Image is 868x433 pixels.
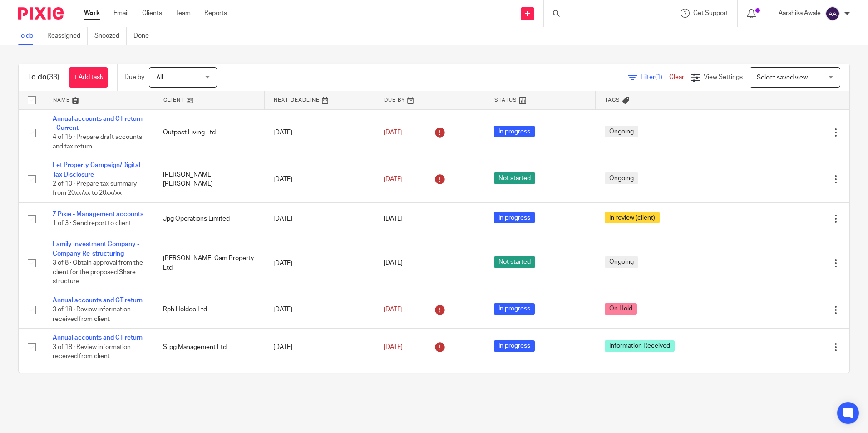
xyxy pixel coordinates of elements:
td: [DATE] [264,366,375,398]
a: + Add task [69,67,108,88]
span: View Settings [704,74,743,80]
span: In progress [494,126,535,137]
a: To do [18,27,40,45]
span: 3 of 8 · Obtain approval from the client for the proposed Share structure [53,260,143,285]
a: Clients [142,9,162,18]
td: [DATE] [264,203,375,235]
span: 2 of 10 · Prepare tax summary from 20xx/xx to 20xx/xx [53,181,137,197]
td: [DATE] [264,235,375,291]
span: Ongoing [605,256,638,268]
a: Let Property Campaign/Digital Tax Disclosure [53,162,140,177]
td: Stpg Management Ltd [154,329,264,366]
span: Get Support [693,10,728,16]
span: 3 of 18 · Review information received from client [53,344,131,360]
a: Clear [669,74,684,80]
span: (33) [47,74,59,81]
a: Email [113,9,128,18]
a: Reports [204,9,227,18]
h1: To do [28,73,59,82]
span: In review (client) [605,212,660,223]
span: [DATE] [384,306,403,313]
td: [DATE] [264,109,375,156]
td: Rph Holdco Ltd [154,291,264,328]
span: On Hold [605,303,637,315]
span: 4 of 15 · Prepare draft accounts and tax return [53,134,142,150]
td: Jpg Operations Limited [154,203,264,235]
a: Annual accounts and CT return - Current [53,116,143,131]
span: (1) [655,74,662,80]
span: Ongoing [605,172,638,184]
td: [PERSON_NAME] Cam Property Ltd [154,235,264,291]
p: Due by [124,73,144,82]
td: [DATE] [264,329,375,366]
span: Ongoing [605,126,638,137]
span: [DATE] [384,176,403,182]
img: svg%3E [825,6,840,21]
span: [DATE] [384,216,403,222]
a: Snoozed [94,27,127,45]
a: Done [133,27,156,45]
span: [DATE] [384,129,403,136]
span: Tags [605,98,620,103]
span: In progress [494,340,535,352]
p: Aarshika Awale [779,9,821,18]
a: Family Investment Company - Company Re-structuring [53,241,139,256]
a: Reassigned [47,27,88,45]
span: In progress [494,212,535,223]
td: [PERSON_NAME] [PERSON_NAME] [154,156,264,203]
a: Z Pixie - Management accounts [53,211,143,217]
a: Work [84,9,100,18]
a: Annual accounts and CT return [53,335,143,341]
span: 3 of 18 · Review information received from client [53,306,131,322]
span: Filter [641,74,669,80]
span: All [156,74,163,81]
span: 1 of 3 · Send report to client [53,220,131,226]
img: Pixie [18,7,64,20]
span: In progress [494,303,535,315]
span: [DATE] [384,344,403,350]
td: Outpost Living Ltd [154,109,264,156]
span: Information Received [605,340,675,352]
span: Select saved view [757,74,808,81]
a: Annual accounts and CT return [53,297,143,304]
a: Team [176,9,191,18]
span: Not started [494,172,535,184]
span: Not started [494,256,535,268]
td: Jpg Operations Limited [154,366,264,398]
span: [DATE] [384,260,403,266]
td: [DATE] [264,156,375,203]
td: [DATE] [264,291,375,328]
